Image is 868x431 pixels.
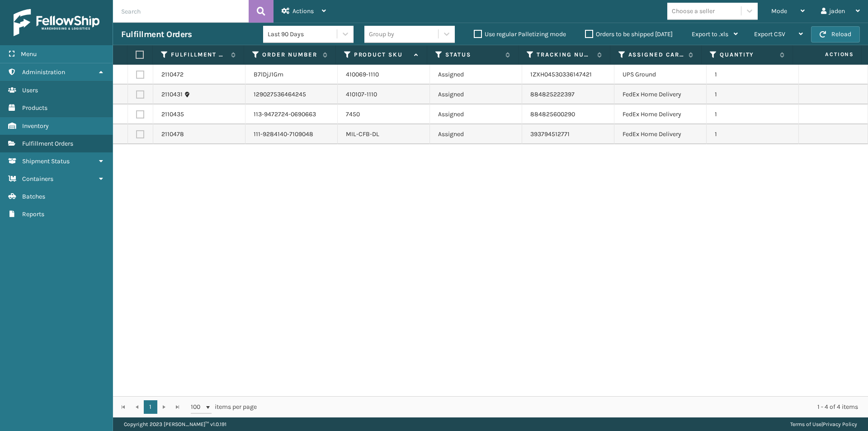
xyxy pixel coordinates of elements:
div: 1 - 4 of 4 items [269,403,858,412]
span: items per page [191,400,257,414]
td: Assigned [430,104,522,124]
h3: Fulfillment Orders [121,29,192,40]
a: 2110435 [161,110,184,119]
a: 410069-1110 [346,71,379,78]
span: Products [22,104,47,112]
td: 129027536464245 [245,85,338,104]
td: Assigned [430,65,522,85]
label: Status [445,51,501,59]
a: 1ZXH04530336147421 [530,71,592,78]
td: B7lDjJ1Gm [245,65,338,85]
td: 111-9284140-7109048 [245,124,338,144]
td: 113-9472724-0690663 [245,104,338,124]
span: 100 [191,403,204,412]
p: Copyright 2023 [PERSON_NAME]™ v 1.0.191 [124,417,226,431]
a: 884825600290 [530,110,575,118]
a: Privacy Policy [823,421,857,427]
div: Group by [369,29,394,39]
span: Containers [22,175,53,183]
td: Assigned [430,85,522,104]
a: 393794512771 [530,130,570,138]
span: Export to .xls [692,30,728,38]
a: Terms of Use [790,421,821,427]
span: Menu [21,50,37,58]
button: Reload [811,26,860,43]
a: 1 [144,400,157,414]
span: Actions [292,7,314,15]
label: Fulfillment Order Id [171,51,226,59]
span: Shipment Status [22,157,70,165]
td: UPS Ground [614,65,707,85]
label: Tracking Number [537,51,592,59]
td: 1 [707,124,799,144]
span: Batches [22,193,45,200]
label: Use regular Palletizing mode [474,30,566,38]
a: 2110478 [161,130,184,139]
span: Users [22,86,38,94]
span: Inventory [22,122,49,130]
span: Fulfillment Orders [22,140,73,147]
img: logo [14,9,99,36]
td: FedEx Home Delivery [614,85,707,104]
div: Choose a seller [672,6,715,16]
span: Actions [796,47,859,62]
label: Orders to be shipped [DATE] [585,30,673,38]
a: MIL-CFB-DL [346,130,379,138]
div: | [790,417,857,431]
a: 2110472 [161,70,184,79]
span: Reports [22,210,44,218]
td: 1 [707,65,799,85]
td: FedEx Home Delivery [614,124,707,144]
span: Mode [771,7,787,15]
td: FedEx Home Delivery [614,104,707,124]
a: 7450 [346,110,360,118]
td: 1 [707,104,799,124]
span: Export CSV [754,30,785,38]
div: Last 90 Days [268,29,338,39]
label: Quantity [720,51,775,59]
a: 410107-1110 [346,90,377,98]
label: Order Number [262,51,318,59]
label: Assigned Carrier Service [628,51,684,59]
a: 884825222397 [530,90,575,98]
label: Product SKU [354,51,410,59]
span: Administration [22,68,65,76]
a: 2110431 [161,90,183,99]
td: Assigned [430,124,522,144]
td: 1 [707,85,799,104]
